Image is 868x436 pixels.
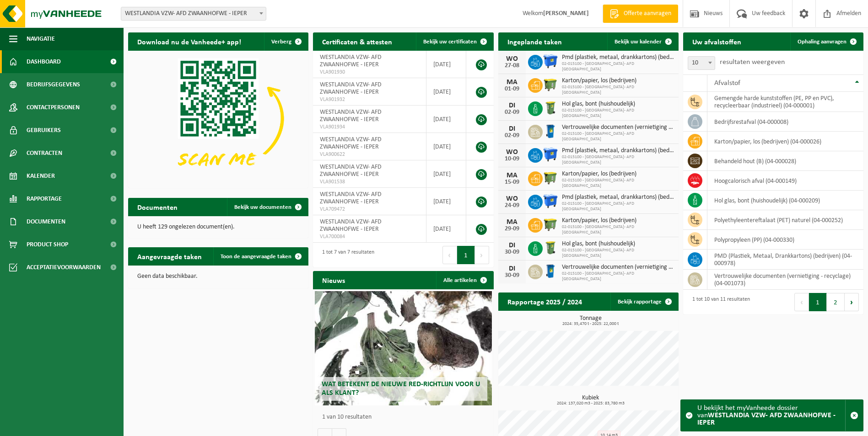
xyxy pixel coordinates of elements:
[457,246,475,264] button: 1
[426,106,466,133] td: [DATE]
[27,256,101,279] span: Acceptatievoorwaarden
[827,293,845,311] button: 2
[503,55,521,63] div: WO
[426,160,466,188] td: [DATE]
[562,54,674,61] span: Pmd (plastiek, metaal, drankkartons) (bedrijven)
[697,400,845,431] div: U bekijkt het myVanheede dossier van
[503,133,521,139] div: 02-09
[271,39,291,45] span: Verberg
[426,188,466,215] td: [DATE]
[503,172,521,179] div: MA
[697,412,836,426] strong: WESTLANDIA VZW- AFD ZWAANHOFWE - IEPER
[27,50,61,73] span: Dashboard
[707,250,863,270] td: PMD (Plastiek, Metaal, Drankkartons) (bedrijven) (04-000978)
[503,218,521,226] div: MA
[562,201,674,212] span: 02-015100 - [GEOGRAPHIC_DATA]- AFD [GEOGRAPHIC_DATA]
[313,32,401,50] h2: Certificaten & attesten
[503,125,521,133] div: DI
[503,315,679,326] h3: Tonnage
[320,96,419,103] span: VLA901932
[475,246,489,264] button: Next
[121,7,266,21] span: WESTLANDIA VZW- AFD ZWAANHOFWE - IEPER
[543,147,558,162] img: WB-1100-HPE-BE-01
[426,51,466,78] td: [DATE]
[503,249,521,255] div: 30-09
[320,218,382,233] span: WESTLANDIA VZW- AFD ZWAANHOFWE - IEPER
[27,210,65,233] span: Documenten
[27,73,80,96] span: Bedrijfsgegevens
[809,293,827,311] button: 1
[562,154,674,165] span: 02-015100 - [GEOGRAPHIC_DATA]- AFD [GEOGRAPHIC_DATA]
[503,395,679,406] h3: Kubiek
[615,39,662,45] span: Bekijk uw kalender
[442,246,457,264] button: Previous
[794,293,809,311] button: Previous
[213,247,307,266] a: Toon de aangevraagde taken
[27,165,55,187] span: Kalender
[543,10,589,17] strong: [PERSON_NAME]
[503,86,521,92] div: 01-09
[845,293,859,311] button: Next
[426,78,466,106] td: [DATE]
[322,414,489,420] p: 1 van 10 resultaten
[227,198,307,216] a: Bekijk uw documenten
[27,233,68,256] span: Product Shop
[320,54,382,68] span: WESTLANDIA VZW- AFD ZWAANHOFWE - IEPER
[562,178,674,189] span: 02-015100 - [GEOGRAPHIC_DATA]- AFD [GEOGRAPHIC_DATA]
[562,124,674,131] span: Vertrouwelijke documenten (vernietiging - recyclage)
[121,7,266,20] span: WESTLANDIA VZW- AFD ZWAANHOFWE - IEPER
[610,292,678,311] a: Bekijk rapportage
[603,5,678,23] a: Offerte aanvragen
[320,136,382,150] span: WESTLANDIA VZW- AFD ZWAANHOFWE - IEPER
[562,264,674,271] span: Vertrouwelijke documenten (vernietiging - recyclage)
[688,292,750,312] div: 1 tot 10 van 11 resultaten
[320,178,419,186] span: VLA901538
[562,147,674,154] span: Pmd (plastiek, metaal, drankkartons) (bedrijven)
[707,132,863,151] td: karton/papier, los (bedrijven) (04-000026)
[128,198,187,216] h2: Documenten
[562,101,674,108] span: Hol glas, bont (huishoudelijk)
[128,32,250,50] h2: Download nu de Vanheede+ app!
[503,156,521,162] div: 10-09
[607,32,678,51] a: Bekijk uw kalender
[137,273,299,280] p: Geen data beschikbaar.
[322,381,480,397] span: Wat betekent de nieuwe RED-richtlijn voor u als klant?
[503,265,521,272] div: DI
[503,149,521,156] div: WO
[621,9,674,18] span: Offerte aanvragen
[503,242,521,249] div: DI
[503,79,521,86] div: MA
[315,291,491,405] a: Wat betekent de nieuwe RED-richtlijn voor u als klant?
[562,61,674,72] span: 02-015100 - [GEOGRAPHIC_DATA]- AFD [GEOGRAPHIC_DATA]
[264,32,307,51] button: Verberg
[714,80,740,87] span: Afvalstof
[27,142,62,165] span: Contracten
[683,32,750,50] h2: Uw afvalstoffen
[27,187,62,210] span: Rapportage
[503,195,521,202] div: WO
[720,58,785,66] label: resultaten weergeven
[503,226,521,232] div: 29-09
[707,151,863,171] td: behandeld hout (B) (04-000028)
[562,170,674,178] span: Karton/papier, los (bedrijven)
[503,109,521,116] div: 02-09
[562,240,674,248] span: Hol glas, bont (huishoudelijk)
[436,271,493,289] a: Alle artikelen
[320,191,382,205] span: WESTLANDIA VZW- AFD ZWAANHOFWE - IEPER
[707,230,863,250] td: polypropyleen (PP) (04-000330)
[234,204,291,210] span: Bekijk uw documenten
[320,123,419,131] span: VLA901934
[707,191,863,210] td: hol glas, bont (huishoudelijk) (04-000209)
[313,271,354,289] h2: Nieuws
[707,270,863,290] td: vertrouwelijke documenten (vernietiging - recyclage) (04-001073)
[318,245,374,265] div: 1 tot 7 van 7 resultaten
[503,102,521,109] div: DI
[707,171,863,191] td: hoogcalorisch afval (04-000149)
[320,233,419,240] span: VLA700084
[423,39,477,45] span: Bekijk uw certificaten
[790,32,863,51] a: Ophaling aanvragen
[128,247,211,265] h2: Aangevraagde taken
[543,123,558,139] img: WB-0240-HPE-BE-09
[707,92,863,112] td: gemengde harde kunststoffen (PE, PP en PVC), recycleerbaar (industrieel) (04-000001)
[320,206,419,213] span: VLA709472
